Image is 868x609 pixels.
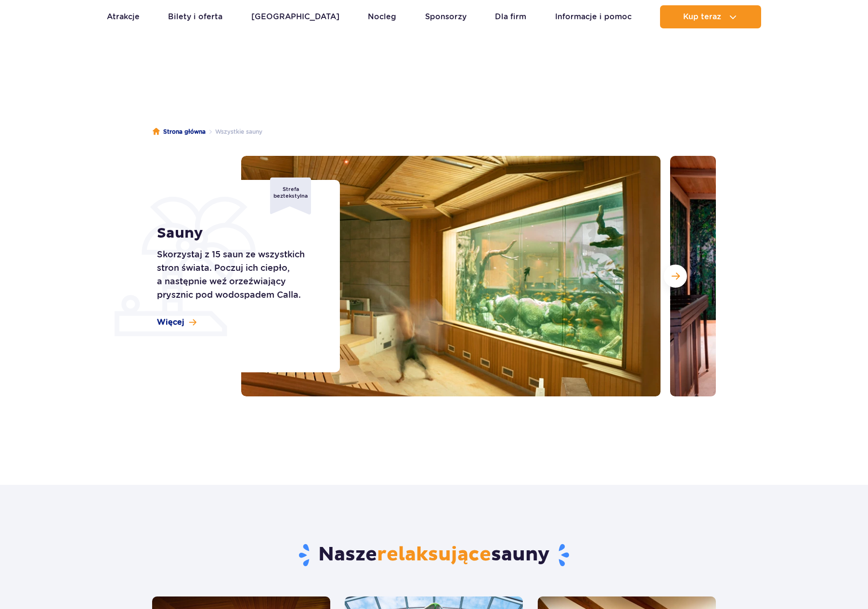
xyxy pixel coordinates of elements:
[157,248,318,302] p: Skorzystaj z 15 saun ze wszystkich stron świata. Poczuj ich ciepło, a następnie weź orzeźwiający ...
[168,5,222,28] a: Bilety i oferta
[683,13,721,21] span: Kup teraz
[206,127,262,137] li: Wszystkie sauny
[152,543,716,568] h2: Nasze sauny
[270,178,311,215] div: Strefa beztekstylna
[377,543,491,567] span: relaksujące
[157,317,196,328] a: Więcej
[660,5,761,28] button: Kup teraz
[664,265,687,288] button: Następny slajd
[153,127,206,137] a: Strona główna
[241,156,661,396] img: Sauna w strefie Relax z dużym akwarium na ścianie, przytulne wnętrze i drewniane ławki
[157,225,318,242] h1: Sauny
[425,5,466,28] a: Sponsorzy
[555,5,632,28] a: Informacje i pomoc
[107,5,140,28] a: Atrakcje
[495,5,526,28] a: Dla firm
[157,317,184,328] span: Więcej
[251,5,339,28] a: [GEOGRAPHIC_DATA]
[368,5,396,28] a: Nocleg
